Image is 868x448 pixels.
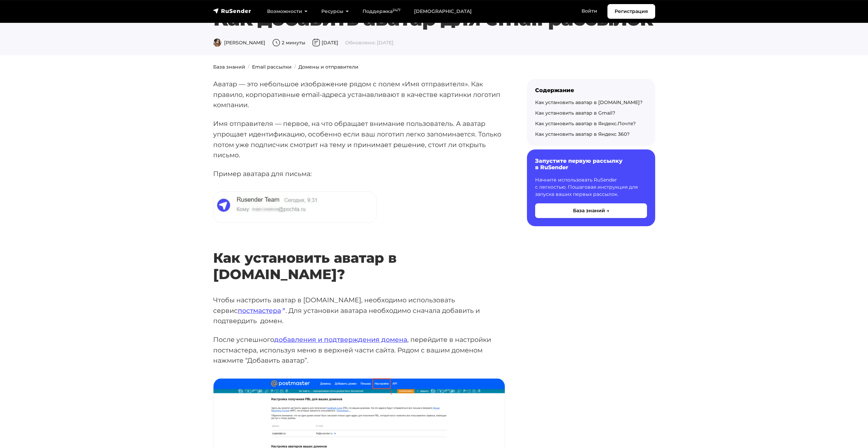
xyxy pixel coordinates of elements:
nav: breadcrumb [209,63,659,71]
a: Как установить аватар в Gmail? [535,110,615,116]
sup: 24/7 [393,8,400,12]
a: Как установить аватар в [DOMAIN_NAME]? [535,99,643,105]
a: Войти [575,4,604,18]
h6: Запустите первую рассылку в RuSender [535,158,647,171]
p: Аватар — это небольшое изображение рядом с полем «Имя отправителя». Как правило, корпоративные em... [213,79,505,110]
a: Регистрация [607,4,655,19]
a: Домены и отправители [298,64,358,70]
img: Дата публикации [312,39,320,47]
h2: Как установить аватар в [DOMAIN_NAME]? [213,230,505,283]
p: Начните использовать RuSender с легкостью. Пошаговая инструкция для запуска ваших первых рассылок. [535,176,647,198]
img: Пример аватара в рассылке [214,192,377,222]
span: 2 минуты [272,40,305,46]
a: Возможности [260,4,314,18]
span: [PERSON_NAME] [213,40,265,46]
button: База знаний → [535,203,647,218]
a: Как установить аватар в Яндекс 360? [535,131,630,137]
p: Чтобы настроить аватар в [DOMAIN_NAME], необходимо использовать сервис . Для установки аватара не... [213,295,505,326]
a: Как установить аватар в Яндекс.Почте? [535,120,636,127]
a: Запустите первую рассылку в RuSender Начните использовать RuSender с легкостью. Пошаговая инструк... [527,149,655,226]
p: После успешного , перейдите в настройки постмастера, используя меню в верхней части сайта. Рядом ... [213,334,505,366]
a: [DEMOGRAPHIC_DATA] [407,4,479,18]
img: Время чтения [272,39,280,47]
a: База знаний [213,64,245,70]
span: [DATE] [312,40,338,46]
div: Содержание [535,87,647,93]
p: Имя отправителя — первое, на что обращает внимание пользователь. А аватар упрощает идентификацию,... [213,118,505,160]
a: Ресурсы [314,4,356,18]
img: RuSender [213,8,251,14]
a: постмастера [238,306,285,315]
a: добавления и подтверждения домена [274,335,407,344]
span: Обновлено: [DATE] [345,40,394,46]
a: Поддержка24/7 [356,4,407,18]
p: Пример аватара для письма: [213,169,505,179]
a: Email рассылки [252,64,292,70]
